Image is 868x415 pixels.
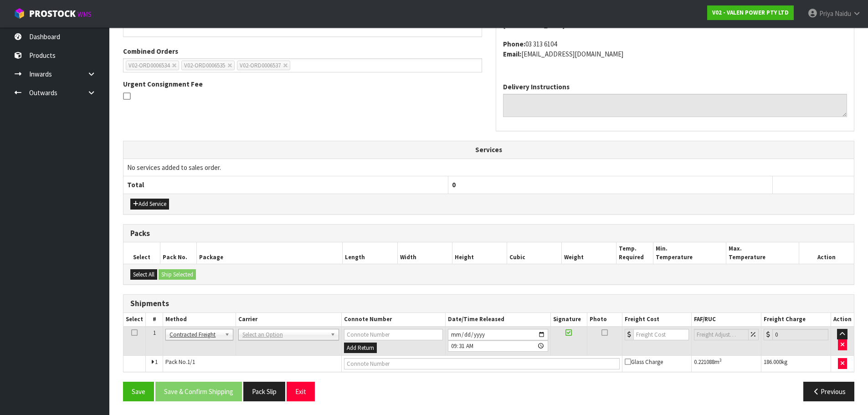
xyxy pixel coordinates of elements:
[243,382,285,401] button: Pack Slip
[29,8,76,20] span: ProStock
[712,9,789,16] strong: V02 - VALEN POWER PTY LTD
[616,242,653,264] th: Temp. Required
[130,199,169,210] button: Add Service
[123,176,448,194] th: Total
[719,357,722,363] sup: 3
[123,46,178,56] label: Combined Orders
[240,61,281,69] span: V02-ORD0006537
[130,229,847,238] h3: Packs
[196,242,343,264] th: Package
[772,329,828,340] input: Freight Charge
[835,9,851,18] span: Naidu
[452,180,456,189] span: 0
[169,329,221,340] span: Contracted Freight
[123,79,203,89] label: Urgent Consignment Fee
[155,382,242,401] button: Save & Confirm Shipping
[77,10,92,19] small: WMS
[503,50,521,58] strong: email
[153,329,156,337] span: 1
[503,82,570,92] label: Delivery Instructions
[452,242,507,264] th: Height
[445,313,550,326] th: Date/Time Released
[123,313,146,326] th: Select
[831,313,854,326] th: Action
[130,299,847,308] h3: Shipments
[187,358,195,366] span: 1/1
[287,382,315,401] button: Exit
[146,313,163,326] th: #
[163,313,236,326] th: Method
[14,8,25,19] img: cube-alt.png
[344,329,443,340] input: Connote Number
[155,358,158,366] span: 1
[163,356,341,372] td: Pack No.
[551,313,587,326] th: Signature
[622,313,692,326] th: Freight Cost
[633,329,689,340] input: Freight Cost
[562,242,616,264] th: Weight
[625,358,663,366] span: Glass Charge
[726,242,799,264] th: Max. Temperature
[799,242,854,264] th: Action
[694,358,714,366] span: 0.221088
[344,358,620,369] input: Connote Number
[503,39,847,59] address: 03 313 6104 [EMAIL_ADDRESS][DOMAIN_NAME]
[761,356,831,372] td: kg
[123,141,854,159] th: Services
[653,242,726,264] th: Min. Temperature
[694,329,749,340] input: Freight Adjustment
[343,242,397,264] th: Length
[692,313,761,326] th: FAF/RUC
[236,313,341,326] th: Carrier
[761,313,831,326] th: Freight Charge
[184,61,225,69] span: V02-ORD0006535
[123,242,160,264] th: Select
[503,40,525,48] strong: phone
[764,358,781,366] span: 186.000
[507,242,562,264] th: Cubic
[819,9,833,18] span: Priya
[130,269,157,280] button: Select All
[344,343,377,354] button: Add Return
[160,242,196,264] th: Pack No.
[123,382,154,401] button: Save
[397,242,452,264] th: Width
[242,329,327,340] span: Select an Option
[587,313,622,326] th: Photo
[128,61,169,69] span: V02-ORD0006534
[707,5,794,20] a: V02 - VALEN POWER PTY LTD
[123,159,854,176] td: No services added to sales order.
[159,269,196,280] button: Ship Selected
[341,313,445,326] th: Connote Number
[692,356,761,372] td: m
[803,382,854,401] button: Previous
